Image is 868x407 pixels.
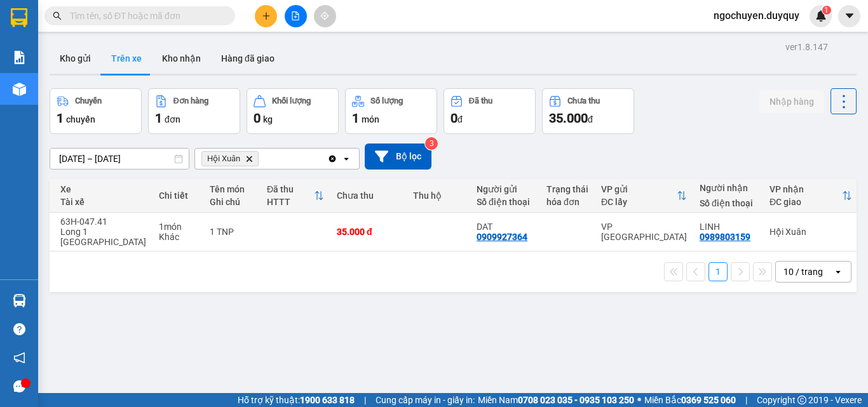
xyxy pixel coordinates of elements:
button: Trên xe [101,43,152,74]
div: Người nhận [700,183,757,193]
img: logo-vxr [11,8,27,27]
div: Hội Xuân [770,227,852,237]
div: 1 TNP [210,227,254,237]
span: 35.000 [549,110,588,126]
div: 35.000 đ [337,227,400,237]
div: Đơn hàng [173,97,208,105]
span: 1 [57,110,64,126]
span: 1 [352,110,359,126]
div: 0909927364 [477,232,527,242]
img: solution-icon [13,51,26,64]
button: Chuyến1chuyến [50,88,142,134]
span: 1 [155,110,162,126]
button: Khối lượng0kg [247,88,339,134]
img: warehouse-icon [13,83,26,96]
span: Hội Xuân, close by backspace [201,151,259,166]
button: caret-down [838,5,860,27]
span: món [362,114,379,124]
span: đ [588,114,593,124]
div: Chưa thu [567,97,600,105]
div: Thu hộ [413,190,464,201]
div: Chưa thu [337,190,400,201]
button: Số lượng1món [345,88,437,134]
div: 63H-047.41 [60,217,146,227]
span: aim [320,11,329,20]
button: Chưa thu35.000đ [542,88,634,134]
button: Hàng đã giao [211,43,285,74]
strong: 0369 525 060 [681,395,736,405]
span: message [13,380,25,392]
span: search [53,11,62,20]
svg: Clear all [327,154,337,164]
span: Miền Bắc [644,393,736,407]
div: Khối lượng [272,97,311,105]
div: LINH [700,222,757,232]
sup: 1 [822,6,831,15]
span: Cung cấp máy in - giấy in: [376,393,475,407]
span: plus [262,11,271,20]
th: Toggle SortBy [595,179,693,213]
div: Số điện thoại [477,197,534,207]
span: | [745,393,747,407]
span: copyright [797,396,806,404]
button: file-add [285,5,307,27]
span: ⚪️ [637,397,641,403]
div: Chuyến [75,97,102,105]
th: Toggle SortBy [763,179,858,213]
button: plus [255,5,277,27]
div: DAT [477,222,534,232]
div: Chi tiết [159,190,197,201]
div: ĐC lấy [601,197,677,207]
button: Kho nhận [152,43,211,74]
span: | [364,393,366,407]
button: 1 [709,262,728,281]
div: Đã thu [267,184,314,194]
span: đơn [165,114,180,124]
div: VP [GEOGRAPHIC_DATA] [601,222,687,242]
div: Trạng thái [546,184,588,194]
img: icon-new-feature [815,10,827,22]
span: Hỗ trợ kỹ thuật: [238,393,355,407]
div: Khác [159,232,197,242]
div: Ghi chú [210,197,254,207]
div: Long 1 [GEOGRAPHIC_DATA] [60,227,146,247]
strong: 1900 633 818 [300,395,355,405]
span: question-circle [13,323,25,335]
sup: 3 [425,137,438,150]
div: Xe [60,184,146,194]
svg: Delete [245,155,253,163]
div: 10 / trang [783,265,823,278]
span: 1 [824,6,829,15]
span: ngochuyen.duyquy [703,8,810,23]
div: 0989803159 [700,232,750,242]
span: Hội Xuân [207,154,240,164]
div: VP nhận [770,184,842,194]
div: Người gửi [477,184,534,194]
div: VP gửi [601,184,677,194]
button: aim [314,5,336,27]
div: Đã thu [469,97,492,105]
button: Đã thu0đ [444,88,536,134]
span: file-add [291,11,300,20]
span: đ [458,114,463,124]
div: Số điện thoại [700,198,757,208]
button: Nhập hàng [759,90,824,113]
button: Kho gửi [50,43,101,74]
button: Bộ lọc [365,143,431,170]
span: Miền Nam [478,393,634,407]
span: 0 [451,110,458,126]
button: Đơn hàng1đơn [148,88,240,134]
input: Tìm tên, số ĐT hoặc mã đơn [70,9,220,23]
th: Toggle SortBy [261,179,330,213]
div: 1 món [159,222,197,232]
span: 0 [254,110,261,126]
input: Select a date range. [50,149,189,169]
div: Tài xế [60,197,146,207]
span: kg [263,114,273,124]
div: Số lượng [370,97,403,105]
svg: open [833,267,843,277]
span: notification [13,352,25,364]
input: Selected Hội Xuân. [261,152,262,165]
span: chuyến [66,114,95,124]
svg: open [341,154,351,164]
